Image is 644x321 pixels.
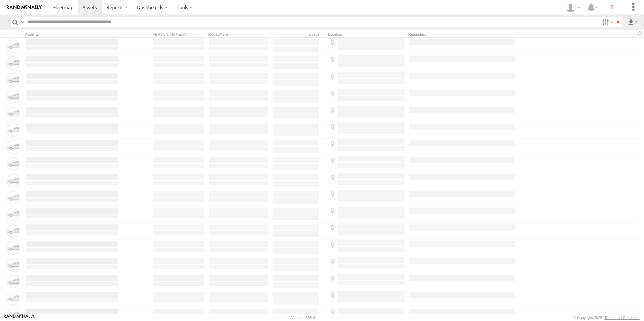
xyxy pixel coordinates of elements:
[600,17,614,27] label: Search Filter Options
[408,32,516,37] div: Reminders
[152,32,205,37] div: [PERSON_NAME]./Vin
[563,2,583,12] div: Darren Ward
[7,5,42,10] img: rand-logo.svg
[607,2,617,13] i: ?
[605,316,640,320] a: Terms and Conditions
[20,17,25,27] label: Search Query
[627,17,639,27] label: Export results as...
[291,316,317,320] div: Version: 308.01
[636,30,644,37] span: Refresh
[271,32,325,37] div: Usage
[4,314,35,321] a: Visit our Website
[208,32,269,37] div: Model/Make
[573,316,640,320] div: © Copyright 2025 -
[25,32,119,37] div: Click to Sort
[328,32,406,37] div: Location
